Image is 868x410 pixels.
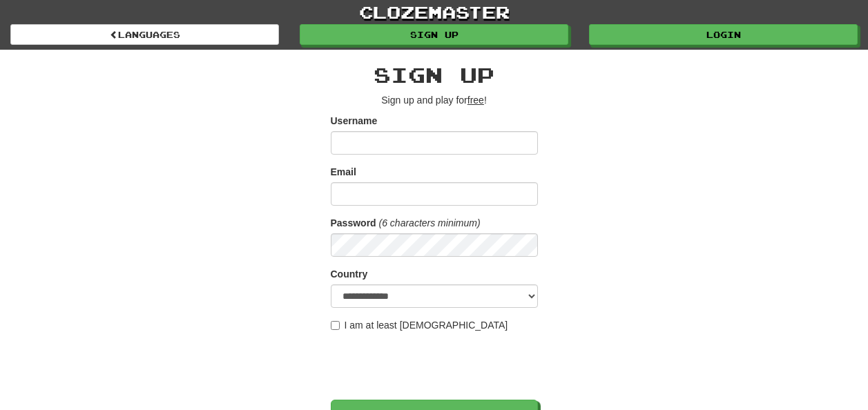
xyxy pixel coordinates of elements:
iframe: reCAPTCHA [331,339,541,393]
em: (6 characters minimum) [379,217,481,228]
h2: Sign up [331,64,538,86]
a: Languages [10,24,279,45]
label: Password [331,216,376,230]
label: Email [331,165,356,179]
p: Sign up and play for ! [331,93,538,107]
label: I am at least [DEMOGRAPHIC_DATA] [331,318,508,332]
label: Username [331,114,378,128]
a: Login [589,24,858,45]
u: free [467,95,484,106]
input: I am at least [DEMOGRAPHIC_DATA] [331,321,340,330]
a: Sign up [300,24,568,45]
label: Country [331,267,368,281]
